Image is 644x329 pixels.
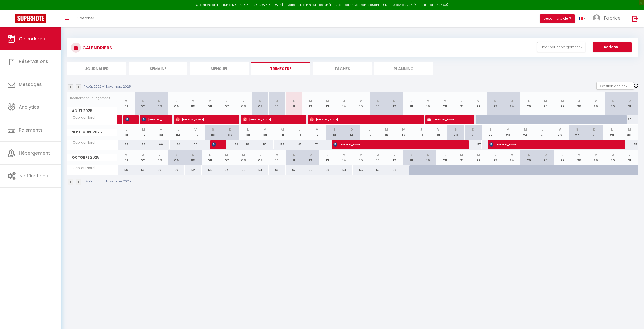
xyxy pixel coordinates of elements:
[403,92,420,115] th: 18
[134,165,151,175] div: 56
[477,152,480,157] abbr: M
[187,140,204,149] div: 70
[343,98,345,103] abbr: J
[274,125,291,140] th: 10
[142,127,145,132] abbr: M
[286,92,302,115] th: 11
[242,152,245,157] abbr: M
[350,127,353,132] abbr: D
[588,92,605,115] th: 29
[259,98,261,103] abbr: S
[142,98,144,103] abbr: S
[520,150,537,165] th: 25
[176,115,232,124] span: [PERSON_NAME]
[499,125,516,140] th: 23
[511,98,513,103] abbr: D
[578,98,580,103] abbr: J
[490,127,491,132] abbr: L
[524,127,527,132] abbr: M
[453,150,470,165] th: 21
[516,125,534,140] th: 24
[333,127,336,132] abbr: S
[604,15,621,21] span: Fabrice
[135,140,152,149] div: 56
[559,127,561,132] abbr: V
[125,98,127,103] abbr: V
[291,140,308,149] div: 61
[152,125,170,140] th: 03
[274,140,291,149] div: 57
[68,140,96,145] span: Cap au Nord
[309,98,312,103] abbr: M
[612,98,614,103] abbr: S
[333,140,457,149] span: [PERSON_NAME]
[551,125,569,140] th: 26
[151,150,168,165] th: 03
[596,82,634,90] button: Gestion des prix
[393,152,396,157] abbr: V
[377,98,379,103] abbr: S
[589,10,627,27] a: ... Fabrice
[427,152,429,157] abbr: D
[125,152,128,157] abbr: M
[343,152,346,157] abbr: M
[225,152,228,157] abbr: M
[286,165,302,175] div: 62
[293,98,295,103] abbr: L
[420,92,436,115] th: 19
[506,127,509,132] abbr: M
[420,150,436,165] th: 19
[316,127,318,132] abbr: V
[185,165,202,175] div: 52
[402,127,405,132] abbr: M
[158,152,161,157] abbr: V
[194,127,197,132] abbr: V
[621,115,638,124] div: 60
[386,165,403,175] div: 64
[129,62,187,75] li: Semaine
[242,98,245,103] abbr: V
[594,152,597,157] abbr: M
[482,125,499,140] th: 22
[595,98,597,103] abbr: V
[308,140,326,149] div: 70
[302,92,319,115] th: 12
[603,125,621,140] th: 29
[251,62,310,75] li: Trimestre
[359,152,363,157] abbr: M
[489,140,613,149] span: [PERSON_NAME]
[19,35,45,42] span: Calendriers
[19,173,48,179] span: Notifications
[252,92,269,115] th: 09
[159,127,163,132] abbr: M
[571,92,588,115] th: 28
[430,125,447,140] th: 19
[276,152,278,157] abbr: V
[528,98,530,103] abbr: L
[19,150,50,156] span: Hébergement
[621,150,638,165] th: 31
[68,165,96,171] span: Cap au Nord
[537,92,554,115] th: 26
[19,58,48,64] span: Réservations
[368,127,370,132] abbr: L
[604,150,621,165] th: 30
[192,152,194,157] abbr: D
[81,42,112,53] h3: CALENDRIERS
[170,140,187,149] div: 60
[447,125,464,140] th: 20
[67,62,126,75] li: Journalier
[504,92,520,115] th: 24
[369,150,386,165] th: 16
[190,62,249,75] li: Mensuel
[212,140,217,149] span: [PERSON_NAME]
[319,92,336,115] th: 13
[632,15,638,22] img: logout
[537,42,585,52] button: Filtrer par hébergement
[494,152,496,157] abbr: J
[576,127,578,132] abbr: S
[544,152,547,157] abbr: D
[562,152,563,157] abbr: L
[118,140,135,149] div: 57
[67,154,117,161] span: Octobre 2025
